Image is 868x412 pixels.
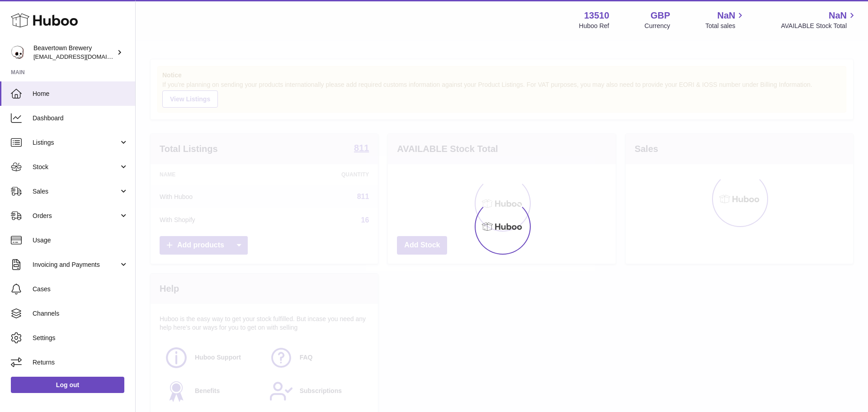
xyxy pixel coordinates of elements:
div: Beavertown Brewery [33,44,115,61]
span: NaN [829,9,847,22]
strong: 13510 [584,9,609,22]
span: Sales [33,187,119,196]
a: NaN Total sales [705,9,745,30]
span: Invoicing and Payments [33,260,119,269]
span: Channels [33,309,128,318]
div: Currency [645,22,670,30]
span: Settings [33,334,128,342]
span: AVAILABLE Stock Total [781,22,857,30]
span: Usage [33,236,128,245]
span: Listings [33,138,119,147]
span: Cases [33,285,128,294]
a: NaN AVAILABLE Stock Total [781,9,857,30]
span: Home [33,90,128,98]
span: [EMAIL_ADDRESS][DOMAIN_NAME] [33,53,133,60]
span: Orders [33,212,119,220]
span: NaN [717,9,735,22]
span: Total sales [705,22,745,30]
span: Returns [33,358,128,367]
img: internalAdmin-13510@internal.huboo.com [11,46,24,59]
span: Dashboard [33,114,128,123]
strong: GBP [651,9,670,22]
a: Log out [11,377,124,393]
div: Huboo Ref [579,22,609,30]
span: Stock [33,163,119,171]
